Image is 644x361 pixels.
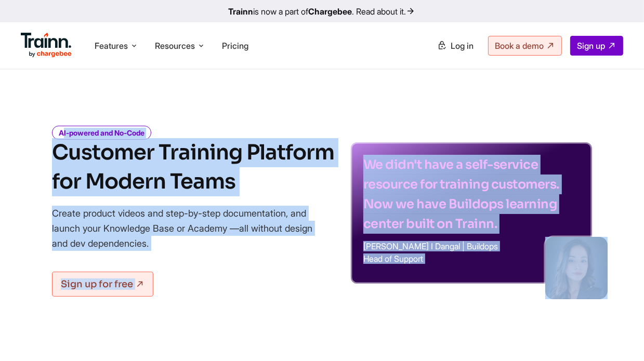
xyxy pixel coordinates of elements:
b: Chargebee [309,6,352,17]
a: Sign up for free [52,272,153,297]
p: We didn't have a self-service resource for training customers. Now we have Buildops learning cent... [363,155,580,234]
a: Pricing [222,41,248,51]
p: Head of Support [363,255,580,263]
span: Book a demo [495,41,544,51]
a: Sign up [570,36,623,56]
b: Trainn [229,6,254,17]
h1: Customer Training Platform for Modern Teams [52,138,334,196]
img: sabina-buildops.d2e8138.png [545,237,608,299]
span: Resources [155,40,195,51]
span: Sign up [577,41,605,51]
a: Log in [431,36,480,55]
span: Features [95,40,128,51]
iframe: Chat Widget [592,311,644,361]
i: AI-powered and No-Code [52,126,151,140]
p: [PERSON_NAME] I Dangal | Buildops [363,242,580,250]
span: Log in [451,41,474,51]
img: Trainn Logo [21,33,72,58]
p: Create product videos and step-by-step documentation, and launch your Knowledge Base or Academy —... [52,206,327,251]
a: Book a demo [488,36,562,56]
